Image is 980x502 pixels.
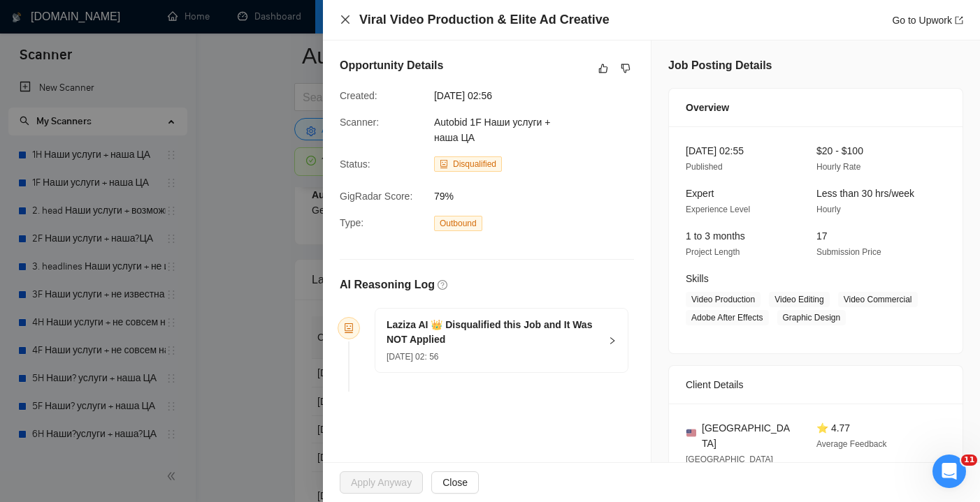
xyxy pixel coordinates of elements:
span: Video Editing [769,292,830,307]
span: 17 [816,230,828,242]
span: Experience Level [686,205,750,214]
span: Submission Price [816,247,881,257]
span: Messages [116,408,164,418]
span: [DATE] 02:56 [434,88,644,103]
span: Overview [686,100,729,115]
span: Project Length [686,247,740,257]
img: Profile image for Dima [29,244,57,272]
span: Outbound [434,216,482,231]
div: Dima [62,258,88,273]
img: Profile image for Valeriia [203,22,231,50]
span: $20 - $100 [816,145,863,156]
span: Status: [340,158,370,170]
button: Search for help [20,358,259,386]
span: dislike [621,63,630,74]
div: Send us a messageWe typically reply in under a minute [14,292,266,345]
span: Close [442,475,468,490]
span: Skills [686,273,709,284]
span: close [340,14,351,25]
iframe: Intercom live chat [932,455,966,488]
h4: Viral Video Production & Elite Ad Creative [359,11,610,29]
h5: Job Posting Details [668,57,772,74]
div: • [DATE] [91,258,130,273]
div: Profile image for DimaHi Valeryia! Thank you for reaching out 🙌 ​Your invitation was successfully... [15,232,265,284]
img: Profile image for Dima [150,22,178,50]
span: [GEOGRAPHIC_DATA] [702,420,794,451]
span: Hourly Rate [816,162,860,172]
img: logo [28,27,50,49]
span: [GEOGRAPHIC_DATA] 09:56 PM [686,455,773,480]
span: 11 [961,455,977,466]
span: Created: [340,90,377,101]
button: Close [340,14,351,26]
span: Home [31,408,62,418]
span: Graphic Design [777,310,846,325]
span: Video Production [686,292,761,307]
h5: Laziza AI 👑 Disqualified this Job and It Was NOT Applied [387,318,600,347]
h5: AI Reasoning Log [340,276,435,293]
h5: Opportunity Details [340,57,443,74]
button: Messages [93,374,186,429]
div: We typically reply in under a minute [29,318,233,333]
div: Recent message [29,223,251,238]
div: Close [240,22,266,47]
span: [DATE] 02: 56 [387,352,438,362]
span: Adobe After Effects [686,310,769,325]
span: Help [222,408,244,418]
p: Hi [EMAIL_ADDRESS][DOMAIN_NAME] 👋 [28,99,252,170]
span: Scanner: [340,117,379,128]
span: Disqualified [453,159,496,169]
span: 1 to 3 months [686,230,745,242]
span: GigRadar Score: [340,191,412,202]
span: robot [440,160,448,168]
a: Go to Upworkexport [892,15,963,26]
span: 79% [434,189,644,204]
span: Type: [340,217,363,228]
span: Video Commercial [838,292,918,307]
button: Close [431,471,479,494]
button: dislike [617,60,634,77]
button: Help [187,374,280,429]
span: Hourly [816,205,841,214]
button: like [595,60,612,77]
p: How can we help? [28,170,252,194]
span: like [598,63,608,74]
span: export [955,16,963,24]
div: Client Details [686,366,946,404]
span: Expert [686,188,714,199]
span: Search for help [29,365,113,380]
div: Recent messageProfile image for DimaHi Valeryia! Thank you for reaching out 🙌 ​Your invitation wa... [14,212,266,285]
span: Published [686,162,723,172]
span: ⭐ 4.77 [816,422,850,434]
span: Average Feedback [816,439,887,449]
span: right [608,337,617,345]
img: Profile image for Viktor [176,22,204,50]
span: question-circle [438,280,447,290]
img: 🇺🇸 [686,428,696,438]
span: Less than 30 hrs/week [816,188,914,199]
span: Autobid 1F Наши услуги + наша ЦА [434,117,550,143]
span: [DATE] 02:55 [686,145,744,156]
span: robot [344,323,354,333]
div: Send us a message [29,304,233,318]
